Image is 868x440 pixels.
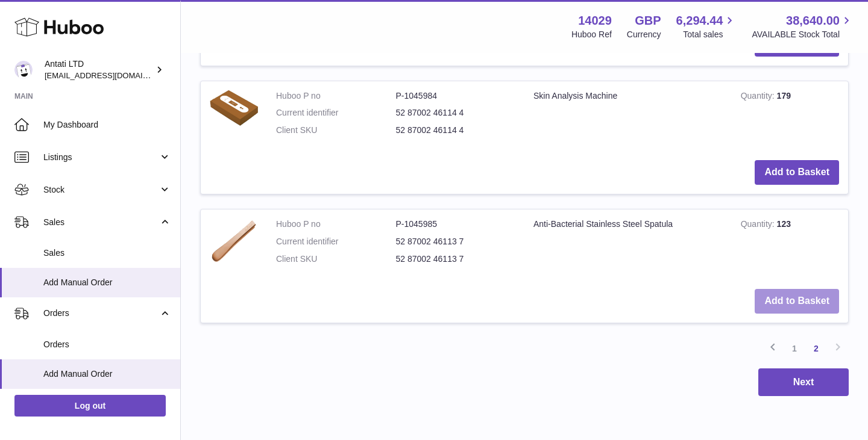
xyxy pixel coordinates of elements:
[741,91,777,104] strong: Quantity
[276,125,396,136] dt: Client SKU
[43,152,159,163] span: Listings
[676,13,737,40] a: 6,294.44 Total sales
[43,277,171,288] span: Add Manual Order
[43,339,171,350] span: Orders
[45,58,153,81] div: Antati LTD
[210,218,258,264] img: Anti-Bacterial Stainless Steel Spatula
[732,81,848,152] td: 179
[396,253,516,265] dd: 52 87002 46113 7
[578,13,612,29] strong: 14029
[752,13,854,40] a: 38,640.00 AVAILABLE Stock Total
[210,90,258,126] img: Skin Analysis Machine
[752,29,854,40] span: AVAILABLE Stock Total
[396,90,516,102] dd: P-1045984
[784,338,805,359] a: 1
[14,395,166,417] a: Log out
[396,107,516,119] dd: 52 87002 46114 4
[758,368,849,397] button: Next
[14,61,33,79] img: toufic@antatiskin.com
[45,70,177,80] span: [EMAIL_ADDRESS][DOMAIN_NAME]
[396,218,516,230] dd: P-1045985
[276,253,396,265] dt: Client SKU
[805,338,827,359] a: 2
[786,13,840,29] span: 38,640.00
[43,368,171,380] span: Add Manual Order
[635,13,661,29] strong: GBP
[683,29,737,40] span: Total sales
[276,218,396,230] dt: Huboo P no
[276,236,396,247] dt: Current identifier
[741,219,777,232] strong: Quantity
[43,308,159,319] span: Orders
[524,81,732,152] td: Skin Analysis Machine
[43,247,171,259] span: Sales
[755,160,839,185] button: Add to Basket
[732,209,848,280] td: 123
[676,13,723,29] span: 6,294.44
[43,217,159,228] span: Sales
[276,107,396,119] dt: Current identifier
[627,29,661,40] div: Currency
[276,90,396,102] dt: Huboo P no
[755,289,839,314] button: Add to Basket
[43,119,171,131] span: My Dashboard
[396,125,516,136] dd: 52 87002 46114 4
[571,29,612,40] div: Huboo Ref
[43,184,159,196] span: Stock
[524,209,732,280] td: Anti-Bacterial Stainless Steel Spatula
[396,236,516,247] dd: 52 87002 46113 7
